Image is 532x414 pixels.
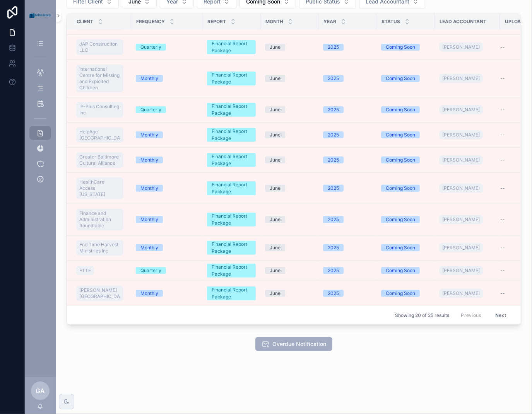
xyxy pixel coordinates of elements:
[381,185,430,192] a: Coming Soon
[79,66,120,91] span: International Centre for Missing and Exploited Children
[381,267,430,274] a: Coming Soon
[76,286,123,301] a: [PERSON_NAME][GEOGRAPHIC_DATA]
[212,40,251,54] div: Financial Report Package
[212,72,251,85] div: Financial Report Package
[440,19,486,25] span: Lead Accountant
[76,177,123,199] a: HealthCare Access [US_STATE]
[270,44,281,51] div: June
[76,266,94,275] a: ETTE
[328,44,339,51] div: 2025
[270,106,281,113] div: June
[140,267,161,274] div: Quarterly
[212,128,251,142] div: Financial Report Package
[265,290,314,297] a: June
[76,239,127,257] a: End Time Harvest Ministries Inc
[140,106,161,113] div: Quarterly
[386,131,415,138] div: Coming Soon
[140,157,158,164] div: Monthly
[76,152,123,168] a: Greater Baltimore Cultural Alliance
[270,290,281,297] div: June
[76,38,127,56] a: JAP Construction LLC
[76,240,123,256] a: End Time Harvest Ministries Inc
[386,216,415,223] div: Coming Soon
[136,267,198,274] a: Quarterly
[77,19,93,25] span: Client
[76,102,123,118] a: IP-Plus Consulting Inc
[136,185,198,192] a: Monthly
[29,13,51,17] img: App logo
[386,290,415,297] div: Coming Soon
[270,131,281,138] div: June
[381,19,400,25] span: Status
[207,40,256,54] a: Financial Report Package
[136,216,198,223] a: Monthly
[386,106,415,113] div: Coming Soon
[140,244,158,251] div: Monthly
[439,74,483,83] a: [PERSON_NAME]
[79,179,120,198] span: HealthCare Access [US_STATE]
[272,340,326,348] span: Overdue Notification
[140,216,158,223] div: Monthly
[265,216,314,223] a: June
[328,106,339,113] div: 2025
[381,75,430,82] a: Coming Soon
[439,43,483,52] a: [PERSON_NAME]
[442,132,480,138] span: [PERSON_NAME]
[442,267,480,274] span: [PERSON_NAME]
[500,75,505,82] span: --
[323,267,372,274] a: 2025
[79,242,120,254] span: End Time Harvest Ministries Inc
[439,105,483,114] a: [PERSON_NAME]
[439,266,483,275] a: [PERSON_NAME]
[439,184,483,193] a: [PERSON_NAME]
[439,154,495,166] a: [PERSON_NAME]
[439,287,495,300] a: [PERSON_NAME]
[490,309,511,321] button: Next
[212,264,251,278] div: Financial Report Package
[265,131,314,138] a: June
[323,19,336,25] span: Year
[500,290,505,296] span: --
[212,103,251,117] div: Financial Report Package
[439,242,495,254] a: [PERSON_NAME]
[207,241,256,255] a: Financial Report Package
[323,157,372,164] a: 2025
[381,106,430,113] a: Coming Soon
[328,131,339,138] div: 2025
[212,153,251,167] div: Financial Report Package
[500,245,505,251] span: --
[79,41,120,53] span: JAP Construction LLC
[207,72,256,85] a: Financial Report Package
[442,245,480,251] span: [PERSON_NAME]
[136,131,198,138] a: Monthly
[265,75,314,82] a: June
[381,216,430,223] a: Coming Soon
[207,181,256,195] a: Financial Report Package
[207,153,256,167] a: Financial Report Package
[76,264,127,277] a: ETTE
[265,185,314,192] a: June
[212,241,251,255] div: Financial Report Package
[270,185,281,192] div: June
[442,290,480,296] span: [PERSON_NAME]
[386,75,415,82] div: Coming Soon
[381,290,430,297] a: Coming Soon
[328,75,339,82] div: 2025
[381,244,430,251] a: Coming Soon
[136,44,198,51] a: Quarterly
[212,181,251,195] div: Financial Report Package
[439,215,483,224] a: [PERSON_NAME]
[265,244,314,251] a: June
[386,185,415,192] div: Coming Soon
[136,157,198,164] a: Monthly
[328,267,339,274] div: 2025
[270,267,281,274] div: June
[79,154,120,166] span: Greater Baltimore Cultural Alliance
[500,132,505,138] span: --
[323,244,372,251] a: 2025
[381,157,430,164] a: Coming Soon
[140,290,158,297] div: Monthly
[76,101,127,119] a: IP-Plus Consulting Inc
[500,185,505,191] span: --
[136,290,198,297] a: Monthly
